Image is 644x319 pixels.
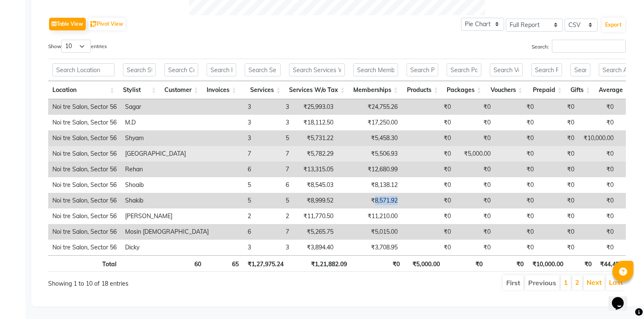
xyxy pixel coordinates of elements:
[338,240,402,255] td: ₹3,708.95
[213,208,255,224] td: 2
[490,63,522,76] input: Search Vouchers
[123,63,156,76] input: Search Stylist
[255,224,293,240] td: 7
[255,177,293,193] td: 6
[531,63,562,76] input: Search Prepaid
[495,99,538,115] td: ₹0
[285,81,349,99] th: Services W/o Tax: activate to sort column ascending
[495,162,538,177] td: ₹0
[579,177,618,193] td: ₹0
[48,162,121,177] td: Noi tre Salon, Sector 56
[48,40,107,53] label: Show entries
[121,193,213,208] td: Shakib
[338,208,402,224] td: ₹11,210.00
[538,240,579,255] td: ₹0
[579,99,618,115] td: ₹0
[455,99,495,115] td: ₹0
[121,162,213,177] td: Rehan
[455,177,495,193] td: ₹0
[255,240,293,255] td: 3
[255,130,293,146] td: 5
[564,278,568,287] a: 1
[353,63,398,76] input: Search Memberships
[48,274,281,288] div: Showing 1 to 10 of 18 entries
[48,208,121,224] td: Noi tre Salon, Sector 56
[402,224,455,240] td: ₹0
[255,193,293,208] td: 5
[455,162,495,177] td: ₹0
[213,224,255,240] td: 6
[293,146,338,162] td: ₹5,782.29
[338,162,402,177] td: ₹12,680.99
[255,99,293,115] td: 3
[538,162,579,177] td: ₹0
[338,193,402,208] td: ₹8,571.92
[402,162,455,177] td: ₹0
[48,255,121,272] th: Total
[293,208,338,224] td: ₹11,770.50
[495,130,538,146] td: ₹0
[579,224,618,240] td: ₹0
[579,115,618,130] td: ₹0
[338,146,402,162] td: ₹5,506.93
[495,115,538,130] td: ₹0
[575,278,579,287] a: 2
[495,224,538,240] td: ₹0
[48,130,121,146] td: Noi tre Salon, Sector 56
[293,240,338,255] td: ₹3,894.40
[455,224,495,240] td: ₹0
[338,130,402,146] td: ₹5,458.30
[495,193,538,208] td: ₹0
[255,162,293,177] td: 7
[495,208,538,224] td: ₹0
[48,240,121,255] td: Noi tre Salon, Sector 56
[402,177,455,193] td: ₹0
[245,63,281,76] input: Search Services
[609,278,623,287] a: Last
[402,81,442,99] th: Products: activate to sort column ascending
[121,99,213,115] td: Sagar
[48,193,121,208] td: Noi tre Salon, Sector 56
[205,255,243,272] th: 65
[587,278,602,287] a: Next
[121,224,213,240] td: Mosin [DEMOGRAPHIC_DATA]
[90,21,97,27] img: pivot.png
[404,255,444,272] th: ₹5,000.00
[568,255,596,272] th: ₹0
[213,99,255,115] td: 3
[442,81,486,99] th: Packages: activate to sort column ascending
[164,63,198,76] input: Search Customer
[402,146,455,162] td: ₹0
[538,130,579,146] td: ₹0
[338,224,402,240] td: ₹5,015.00
[495,177,538,193] td: ₹0
[293,115,338,130] td: ₹18,112.50
[455,130,495,146] td: ₹0
[579,193,618,208] td: ₹0
[293,162,338,177] td: ₹13,315.05
[48,115,121,130] td: Noi tre Salon, Sector 56
[338,177,402,193] td: ₹8,138.12
[213,177,255,193] td: 5
[61,40,91,53] select: Showentries
[402,240,455,255] td: ₹0
[289,63,345,76] input: Search Services W/o Tax
[293,99,338,115] td: ₹25,993.03
[243,255,288,272] th: ₹1,27,975.24
[213,240,255,255] td: 3
[402,130,455,146] td: ₹0
[48,146,121,162] td: Noi tre Salon, Sector 56
[48,224,121,240] td: Noi tre Salon, Sector 56
[402,208,455,224] td: ₹0
[455,146,495,162] td: ₹5,000.00
[48,81,119,99] th: Location: activate to sort column ascending
[121,208,213,224] td: [PERSON_NAME]
[351,255,404,272] th: ₹0
[52,63,115,76] input: Search Location
[163,255,205,272] th: 60
[570,63,590,76] input: Search Gifts
[527,81,566,99] th: Prepaid: activate to sort column ascending
[213,130,255,146] td: 3
[538,146,579,162] td: ₹0
[579,162,618,177] td: ₹0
